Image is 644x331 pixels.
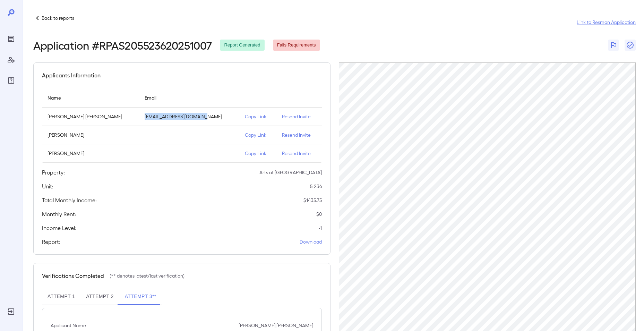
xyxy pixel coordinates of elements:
a: Download [300,238,322,245]
div: FAQ [6,75,17,86]
h5: Applicants Information [42,71,101,79]
table: simple table [42,88,322,163]
button: Attempt 3** [119,288,162,305]
h5: Property: [42,168,65,177]
button: Flag Report [608,40,619,51]
p: Resend Invite [282,113,316,120]
p: Resend Invite [282,131,316,138]
p: Copy Link [245,113,271,120]
h5: Verifications Completed [42,272,104,280]
h5: Monthly Rent: [42,210,76,218]
p: Back to reports [42,15,74,22]
p: $ 1435.75 [303,197,322,204]
p: [PERSON_NAME] [PERSON_NAME] [48,113,134,120]
p: Applicant Name [51,322,86,329]
h5: Total Monthly Income: [42,196,97,204]
button: Close Report [625,40,636,51]
span: Fails Requirements [273,42,320,49]
p: -1 [319,224,322,231]
th: Email [139,88,239,108]
button: Attempt 1 [42,288,80,305]
span: Report Generated [220,42,264,49]
h5: Income Level: [42,224,76,232]
p: [PERSON_NAME] [48,150,134,157]
p: $ 0 [316,211,322,218]
p: Arts at [GEOGRAPHIC_DATA] [259,169,322,176]
p: [EMAIL_ADDRESS][DOMAIN_NAME] [145,113,234,120]
div: Manage Users [6,54,17,65]
h5: Report: [42,238,60,246]
p: 5-236 [310,183,322,190]
div: Reports [6,33,17,44]
p: Copy Link [245,150,271,157]
th: Name [42,88,139,108]
p: [PERSON_NAME] [48,131,134,138]
p: (** denotes latest/last verification) [110,272,184,279]
h2: Application # RPAS205523620251007 [33,39,212,51]
p: Resend Invite [282,150,316,157]
button: Attempt 2 [80,288,119,305]
a: Link to Resman Application [577,19,636,26]
p: Copy Link [245,131,271,138]
p: [PERSON_NAME] [PERSON_NAME] [239,322,313,329]
h5: Unit: [42,182,53,190]
div: Log Out [6,306,17,317]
